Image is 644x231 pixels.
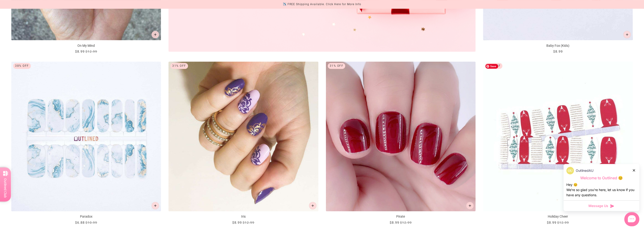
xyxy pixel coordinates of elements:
[485,63,503,69] div: 31% Off
[485,64,498,69] span: Save
[75,221,85,224] span: $6.88
[557,221,569,224] span: $12.99
[283,2,361,7] div: ✈️ FREE Shipping Available. Click Here for More Info
[152,31,159,38] button: Add to cart
[588,204,608,208] span: Message Us
[85,221,97,224] span: $10.99
[168,214,318,219] p: Iris
[309,202,316,209] button: Add to cart
[168,62,318,225] a: Iris
[400,221,412,224] span: $12.99
[483,62,633,211] img: Holiday Cheer-Adult Nail Wraps-Outlined
[232,221,242,224] span: $8.99
[326,62,476,225] a: Pirate
[390,221,399,224] span: $8.99
[11,62,161,211] img: Paradox-Adult Nail Wraps-Outlined
[152,202,159,209] button: Add to cart
[85,50,97,53] span: $12.99
[13,63,31,69] div: 38% Off
[483,43,633,48] p: Baby Fox (Kids)
[11,43,161,48] p: On My Mind
[466,202,474,209] button: Add to cart
[11,214,161,219] p: Paradox
[566,182,636,198] div: Hey 😊 We‘re so glad you’re here, let us know if you have any questions.
[326,214,476,219] p: Pirate
[170,63,188,69] div: 31% Off
[11,62,161,225] a: Paradox
[566,176,636,180] p: Welcome to Outlined 😊
[566,167,574,174] img: data:image/png;base64,iVBORw0KGgoAAAANSUhEUgAAACQAAAAkCAYAAADhAJiYAAACJklEQVR4AexUO28TQRice/mFQxI...
[328,63,345,69] div: 31% Off
[547,221,556,224] span: $8.99
[243,221,254,224] span: $12.99
[623,31,631,38] button: Add to cart
[576,168,593,173] p: OutlinedAU
[553,50,563,53] span: $8.99
[483,62,633,225] a: Holiday Cheer
[75,50,85,53] span: $8.99
[483,214,633,219] p: Holiday Cheer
